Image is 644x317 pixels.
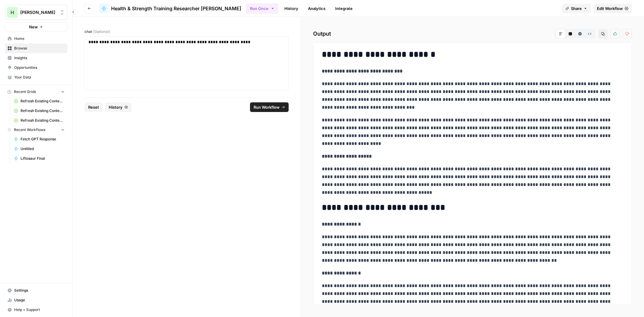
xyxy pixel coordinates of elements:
[93,29,110,34] span: (Optional)
[85,29,289,34] label: chat
[11,154,67,163] a: Liftosaur Final
[5,286,67,295] a: Settings
[14,288,65,293] span: Settings
[14,127,45,133] span: Recent Workflows
[281,4,302,13] a: History
[5,63,67,72] a: Opportunities
[14,75,65,80] span: Your Data
[11,106,67,116] a: Refresh Existing Content [DATE] Deleted AEO, doesn't work now
[593,4,632,13] a: Edit Workflow
[5,87,67,96] button: Recent Grids
[5,22,67,31] button: New
[250,102,289,112] button: Run Workflow
[11,144,67,154] a: Untitled
[11,134,67,144] a: Fetch GPT Response
[14,36,65,41] span: Home
[5,5,67,20] button: Workspace: Hasbrook
[11,116,67,125] a: Refresh Existing Content Only Based on SERP
[105,102,132,112] button: History
[21,98,65,104] span: Refresh Existing Content (1)
[313,29,632,39] h2: Output
[5,53,67,63] a: Insights
[20,9,57,15] span: [PERSON_NAME]
[562,4,591,13] button: Share
[5,125,67,134] button: Recent Workflows
[88,104,99,110] span: Reset
[5,295,67,305] a: Usage
[14,55,65,61] span: Insights
[246,3,278,14] button: Run Once
[21,146,65,152] span: Untitled
[597,5,623,11] span: Edit Workflow
[14,307,65,312] span: Help + Support
[99,4,241,13] a: Health & Strength Training Researcher [PERSON_NAME]
[11,96,67,106] a: Refresh Existing Content (1)
[14,46,65,51] span: Browse
[21,156,65,161] span: Liftosaur Final
[85,102,103,112] button: Reset
[21,108,65,114] span: Refresh Existing Content [DATE] Deleted AEO, doesn't work now
[254,104,280,110] span: Run Workflow
[111,5,241,12] span: Health & Strength Training Researcher [PERSON_NAME]
[5,305,67,315] button: Help + Support
[571,5,582,11] span: Share
[11,9,14,16] span: H
[304,4,329,13] a: Analytics
[21,136,65,142] span: Fetch GPT Response
[21,118,65,123] span: Refresh Existing Content Only Based on SERP
[5,43,67,53] a: Browse
[5,72,67,82] a: Your Data
[14,65,65,70] span: Opportunities
[14,297,65,303] span: Usage
[5,34,67,43] a: Home
[14,89,36,94] span: Recent Grids
[332,4,356,13] a: Integrate
[29,24,38,30] span: New
[109,104,123,110] span: History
